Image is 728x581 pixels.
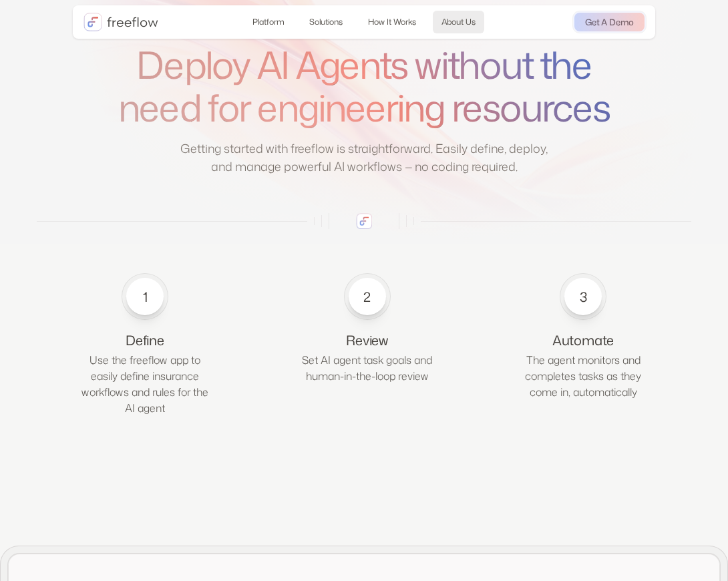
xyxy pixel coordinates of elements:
div: 1 [136,287,154,306]
div: Define [78,331,212,349]
p: Getting started with freeflow is straightforward. Easily define, deploy, and manage powerful AI w... [180,140,548,176]
a: Solutions [301,11,351,33]
a: Platform [244,11,293,33]
div: Review [301,331,434,349]
div: 2 [358,287,377,306]
a: How It Works [359,11,425,33]
div: 3 [574,287,592,306]
div: Automate [516,331,650,349]
h1: Deploy AI Agents without the need for engineering resources [109,43,619,130]
p: Set AI agent task goals and human-in-the-loop review [301,352,434,384]
a: home [83,13,158,31]
a: Get A Demo [574,13,645,31]
p: Use the freeflow app to easily define insurance workflows and rules for the AI agent [78,352,212,416]
p: The agent monitors and completes tasks as they come in, automatically [516,352,650,400]
a: About Us [433,11,484,33]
